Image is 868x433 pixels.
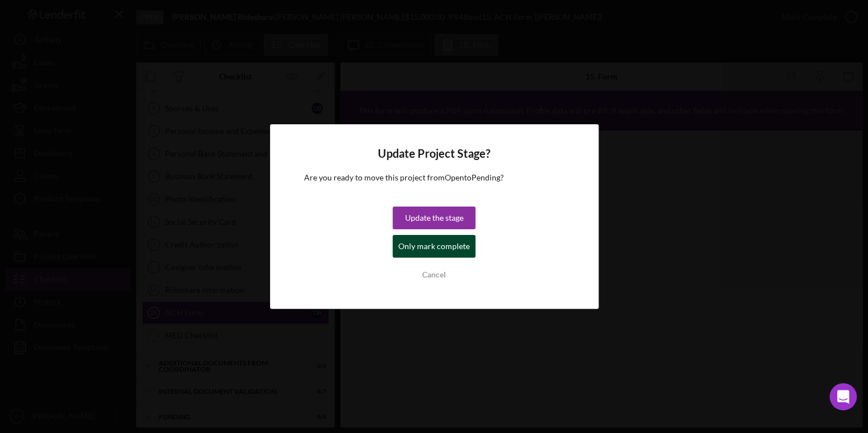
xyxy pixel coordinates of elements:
div: Update the stage [405,207,464,229]
button: Only mark complete [393,235,475,258]
button: Update the stage [393,207,475,229]
div: Only mark complete [398,235,470,258]
div: Open Intercom Messenger [829,383,857,410]
button: Cancel [393,263,475,286]
h4: Update Project Stage? [304,147,564,160]
p: Are you ready to move this project from Open to Pending ? [304,171,564,184]
div: Cancel [422,263,446,286]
